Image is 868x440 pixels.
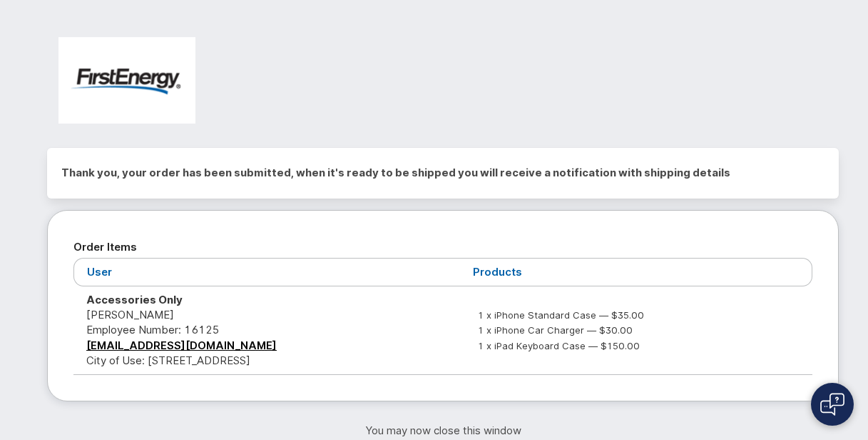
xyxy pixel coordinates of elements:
p: You may now close this window [47,423,839,438]
strong: Accessories Only [86,293,183,306]
small: 1 x iPhone Car Charger — $30.00 [478,324,633,336]
th: User [73,258,460,286]
img: Open chat [820,393,844,416]
td: [PERSON_NAME] City of Use: [STREET_ADDRESS] [73,286,460,375]
h2: Order Items [73,236,812,258]
small: 1 x iPhone Standard Case — $35.00 [478,309,644,321]
th: Products [460,258,812,286]
span: Employee Number: 16125 [86,323,219,336]
small: 1 x iPad Keyboard Case — $150.00 [478,340,640,351]
img: FirstEnergy Corp [58,37,195,124]
h2: Thank you, your order has been submitted, when it's ready to be shipped you will receive a notifi... [61,162,824,184]
a: [EMAIL_ADDRESS][DOMAIN_NAME] [86,339,277,352]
